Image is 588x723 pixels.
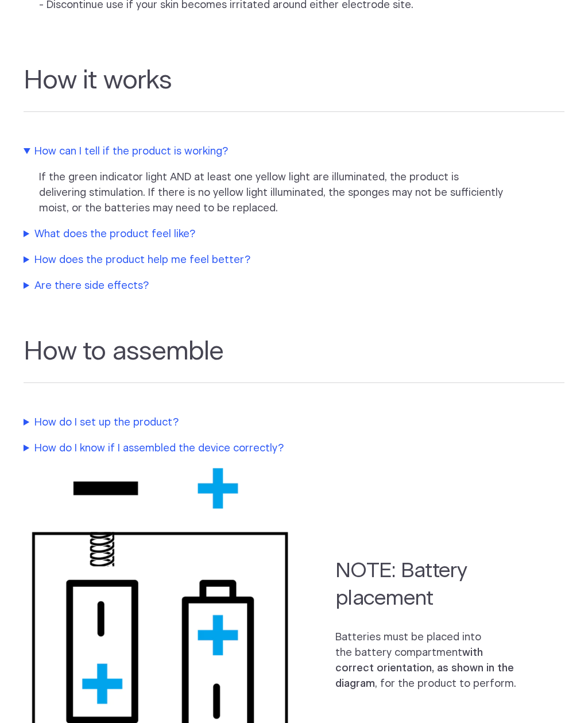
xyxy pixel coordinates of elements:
h2: How it works [24,65,564,112]
h2: How to assemble [24,337,564,383]
summary: Are there side effects? [24,279,506,294]
summary: How do I set up the product? [24,415,506,431]
summary: What does the product feel like? [24,227,506,242]
summary: How can I tell if the product is working? [24,144,506,160]
h2: NOTE: Battery placement [335,558,523,613]
summary: How do I know if I assembled the device correctly? [24,441,506,457]
p: Batteries must be placed into the battery compartment , for the product to perform. [335,630,523,692]
p: If the green indicator light AND at least one yellow light are illuminated, the product is delive... [39,170,508,216]
strong: with correct orientation, as shown in the diagram [335,648,514,689]
summary: How does the product help me feel better? [24,253,506,268]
